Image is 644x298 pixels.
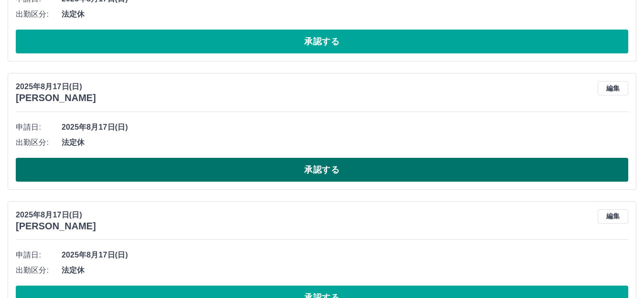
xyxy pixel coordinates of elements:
p: 2025年8月17日(日) [16,209,96,221]
span: 法定休 [62,9,628,20]
h3: [PERSON_NAME] [16,221,96,232]
span: 申請日: [16,122,62,133]
span: 出勤区分: [16,265,62,276]
button: 編集 [598,81,628,95]
span: 2025年8月17日(日) [62,122,628,133]
span: 法定休 [62,265,628,276]
h3: [PERSON_NAME] [16,92,96,103]
span: 法定休 [62,137,628,148]
button: 承認する [16,158,628,182]
button: 承認する [16,30,628,53]
span: 申請日: [16,249,62,261]
button: 編集 [598,209,628,224]
span: 2025年8月17日(日) [62,249,628,261]
p: 2025年8月17日(日) [16,81,96,92]
span: 出勤区分: [16,9,62,20]
span: 出勤区分: [16,137,62,148]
